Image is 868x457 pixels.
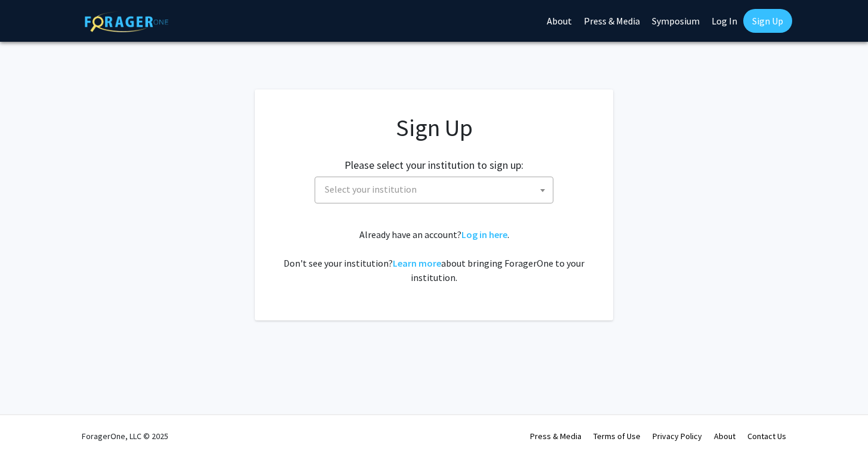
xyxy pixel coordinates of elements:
[82,415,168,457] div: ForagerOne, LLC © 2025
[714,431,735,441] a: About
[593,431,641,441] a: Terms of Use
[315,177,553,203] span: Select your institution
[344,159,524,172] h2: Please select your institution to sign up:
[461,229,507,240] a: Log in here
[743,9,792,33] a: Sign Up
[747,431,786,441] a: Contact Us
[279,227,589,285] div: Already have an account? . Don't see your institution? about bringing ForagerOne to your institut...
[393,257,441,269] a: Learn more about bringing ForagerOne to your institution
[325,183,417,195] span: Select your institution
[652,431,702,441] a: Privacy Policy
[530,431,581,441] a: Press & Media
[320,177,553,202] span: Select your institution
[85,11,168,32] img: ForagerOne Logo
[279,113,589,142] h1: Sign Up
